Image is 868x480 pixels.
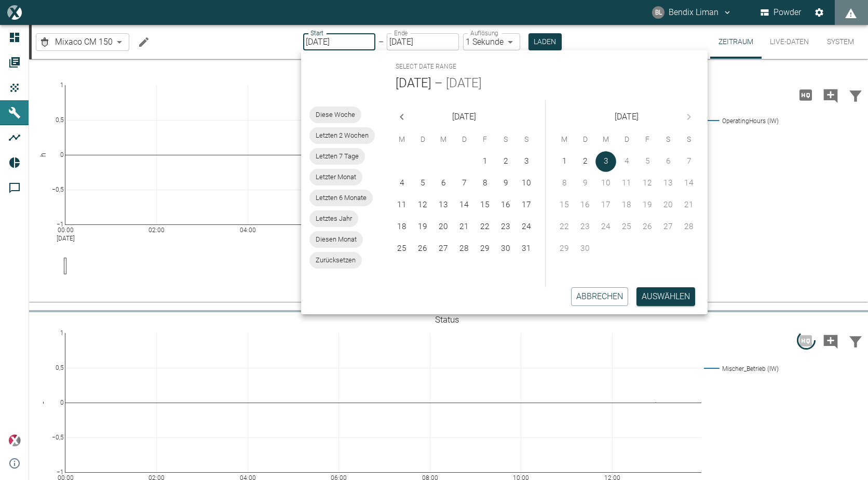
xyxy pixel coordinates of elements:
button: 26 [412,238,433,259]
label: Ende [394,29,408,37]
button: 3 [516,151,537,172]
span: [DATE] [452,110,476,124]
input: DD.MM.YYYY [303,33,375,50]
button: 1 [474,151,495,172]
span: Samstag [496,129,515,150]
button: 11 [391,195,412,216]
span: Freitag [638,129,657,150]
span: Montag [555,129,574,150]
button: 9 [495,173,516,194]
div: Letzten 7 Tage [309,148,365,165]
button: Kommentar hinzufügen [818,82,843,109]
button: 15 [474,195,495,216]
button: Daten filtern [843,327,868,354]
div: BL [652,6,664,19]
button: 31 [516,238,537,259]
span: Select date range [396,59,456,75]
button: Laden [528,33,562,50]
a: Mixaco CM 150 [38,36,113,48]
span: Montag [392,129,411,150]
div: Letzter Monat [309,169,362,185]
span: Diese Woche [309,110,361,120]
span: Diesen Monat [309,234,363,245]
span: Dienstag [413,129,432,150]
input: DD.MM.YYYY [387,33,459,50]
button: 21 [454,217,474,237]
button: 8 [474,173,495,194]
span: Hohe Auflösung [793,335,818,345]
p: – [378,36,384,48]
div: Diese Woche [309,106,361,123]
button: 28 [454,238,474,259]
div: 1 Sekunde [463,33,520,50]
button: 6 [433,173,454,194]
button: Live-Daten [762,25,817,59]
button: 22 [474,217,495,237]
button: 3 [595,151,616,172]
span: Donnerstag [455,129,473,150]
span: Dienstag [576,129,594,150]
button: [DATE] [396,75,431,92]
button: Zeitraum [710,25,762,59]
div: Zurücksetzen [309,252,362,269]
button: 10 [516,173,537,194]
button: 1 [554,151,575,172]
span: Samstag [659,129,677,150]
div: Letzten 6 Monate [309,190,373,206]
button: 16 [495,195,516,216]
div: Letzten 2 Wochen [309,127,375,144]
span: Mixaco CM 150 [55,36,113,48]
label: Start [310,29,323,37]
button: System [817,25,864,59]
button: 2 [495,151,516,172]
span: Sonntag [517,129,536,150]
button: 4 [391,173,412,194]
span: Freitag [476,129,494,150]
button: 24 [516,217,537,237]
button: 23 [495,217,516,237]
span: Sonntag [680,129,698,150]
button: [DATE] [446,75,482,92]
span: [DATE] [615,110,639,124]
button: Daten filtern [843,82,868,109]
button: Powder [758,3,804,22]
span: Hohe Auflösung [793,89,818,99]
span: Mittwoch [434,129,453,150]
button: Einstellungen [810,3,829,22]
button: 7 [454,173,474,194]
span: Letzter Monat [309,172,362,182]
button: 13 [433,195,454,216]
button: Previous month [391,106,412,127]
button: Kommentar hinzufügen [818,327,843,354]
button: Abbrechen [571,287,628,306]
button: 5 [412,173,433,194]
button: 2 [575,151,595,172]
span: Letzten 6 Monate [309,193,373,203]
span: Letzten 7 Tage [309,151,365,162]
span: Letzten 2 Wochen [309,130,375,141]
button: Auswählen [636,287,695,306]
button: bendix.liman@kansaihelios-cws.de [650,3,734,22]
button: 12 [412,195,433,216]
button: 17 [516,195,537,216]
button: 20 [433,217,454,237]
button: 30 [495,238,516,259]
span: Zurücksetzen [309,255,362,265]
button: 18 [391,217,412,237]
label: Auflösung [470,29,498,37]
img: Xplore Logo [8,434,21,447]
button: 14 [454,195,474,216]
div: Letztes Jahr [309,210,358,227]
span: Donnerstag [617,129,636,150]
h5: – [431,75,446,92]
button: 29 [474,238,495,259]
img: logo [7,5,21,19]
span: Mittwoch [596,129,615,150]
div: Diesen Monat [309,231,363,248]
button: 25 [391,238,412,259]
span: Letztes Jahr [309,214,358,224]
button: 27 [433,238,454,259]
button: 19 [412,217,433,237]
